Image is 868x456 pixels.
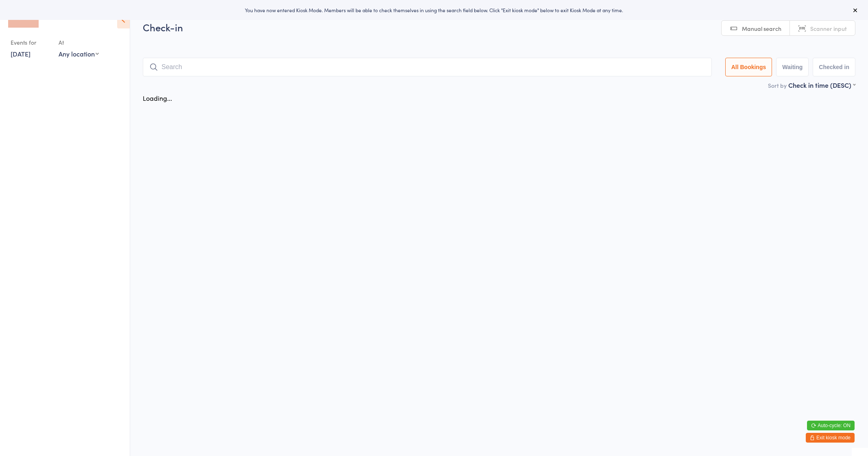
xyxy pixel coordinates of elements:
button: Exit kiosk mode [806,433,855,443]
button: Checked in [813,58,855,76]
input: Search [143,58,712,76]
span: Manual search [742,24,781,33]
button: All Bookings [725,58,772,76]
div: At [59,36,99,49]
button: Auto-cycle: ON [807,421,855,430]
div: Any location [59,49,99,58]
div: Loading... [143,93,172,102]
div: Events for [11,36,50,49]
label: Sort by [768,81,787,89]
button: Waiting [776,58,809,76]
div: You have now entered Kiosk Mode. Members will be able to check themselves in using the search fie... [13,7,855,13]
div: Check in time (DESC) [788,80,855,89]
span: Scanner input [810,24,847,33]
a: [DATE] [11,49,31,58]
h2: Check-in [143,20,855,34]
